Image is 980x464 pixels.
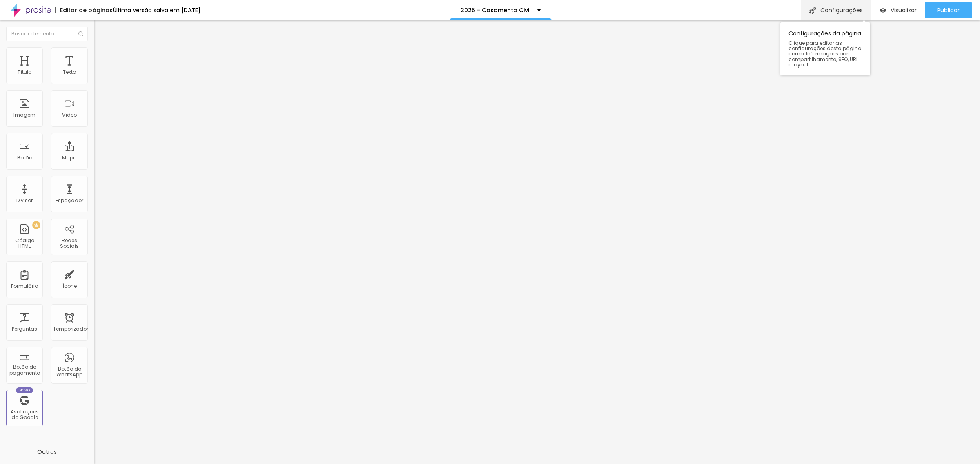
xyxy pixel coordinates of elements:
[13,111,36,118] font: Imagem
[94,20,980,464] iframe: Editor
[62,283,77,289] font: Ícone
[9,363,40,376] font: Botão de pagamento
[60,237,79,250] font: Redes Sociais
[56,197,83,204] font: Espaçador
[891,6,917,14] font: Visualizar
[12,325,37,332] font: Perguntas
[60,6,113,14] font: Editor de páginas
[18,68,31,75] font: Título
[820,6,863,14] font: Configurações
[17,154,32,161] font: Botão
[62,154,77,161] font: Mapa
[937,6,960,14] font: Publicar
[11,283,38,289] font: Formulário
[63,68,76,75] font: Texto
[880,7,886,14] img: view-1.svg
[925,2,972,18] button: Publicar
[788,40,862,68] font: Clique para editar as configurações desta página como: Informações para compartilhamento, SEO, UR...
[6,27,88,41] input: Buscar elemento
[53,325,88,332] font: Temporizador
[16,197,33,204] font: Divisor
[809,7,816,14] img: Ícone
[37,448,57,456] font: Outros
[788,29,861,38] font: Configurações da página
[461,6,531,14] font: 2025 - Casamento Civil
[15,237,34,250] font: Código HTML
[11,408,39,421] font: Avaliações do Google
[871,2,925,18] button: Visualizar
[62,111,77,118] font: Vídeo
[56,365,82,378] font: Botão do WhatsApp
[19,388,30,393] font: Novo
[78,31,83,36] img: Ícone
[113,6,200,14] font: Última versão salva em [DATE]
